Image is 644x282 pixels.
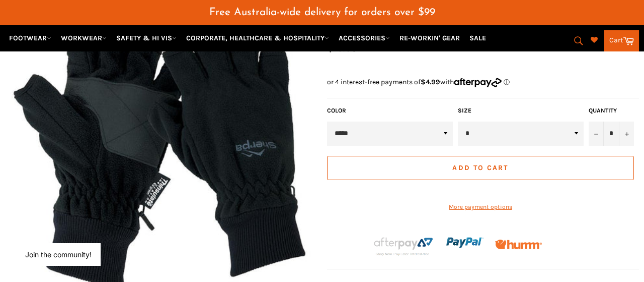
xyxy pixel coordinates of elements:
a: More payment options [327,203,634,211]
button: Increase item quantity by one [619,122,634,146]
button: Join the community! [25,250,92,259]
img: Humm_core_logo_RGB-01_300x60px_small_195d8312-4386-4de7-b182-0ef9b6303a37.png [495,240,542,249]
a: FOOTWEAR [5,29,55,47]
img: paypal.png [446,224,484,261]
label: Color [327,106,453,115]
a: SAFETY & HI VIS [112,29,181,47]
span: Add to Cart [452,163,508,172]
label: Size [458,106,584,115]
a: SALE [465,29,490,47]
button: Reduce item quantity by one [589,122,604,146]
a: RE-WORKIN' GEAR [395,29,464,47]
button: Add to Cart [327,156,634,180]
a: CORPORATE, HEALTHCARE & HOSPITALITY [182,29,333,47]
label: Quantity [589,106,634,115]
img: Afterpay-Logo-on-dark-bg_large.png [372,236,435,257]
span: Free Australia-wide delivery for orders over $99 [209,7,435,18]
a: WORKWEAR [57,29,111,47]
a: Cart [604,30,639,51]
a: ACCESSORIES [335,29,394,47]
